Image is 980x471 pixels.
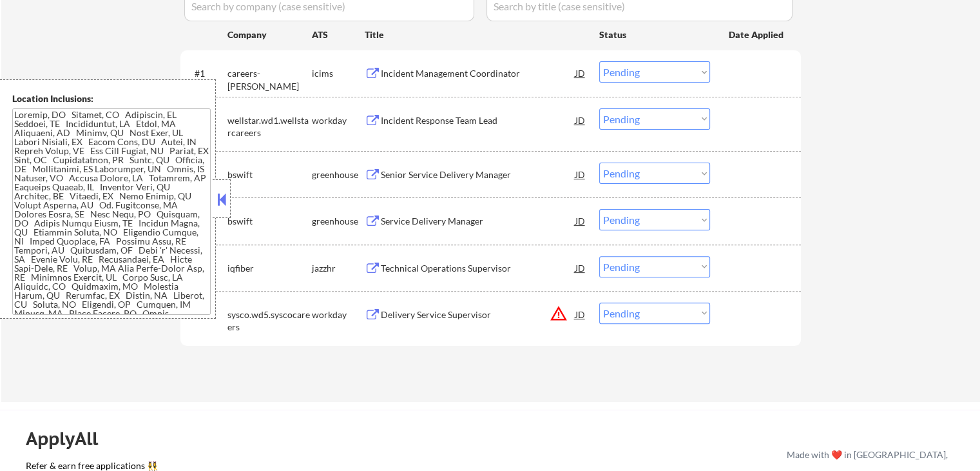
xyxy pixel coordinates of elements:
[26,428,113,450] div: ApplyAll
[365,28,587,41] div: Title
[227,262,312,275] div: iqfiber
[312,168,365,181] div: greenhouse
[227,28,312,41] div: Company
[729,28,785,41] div: Date Applied
[550,305,568,323] button: warning_amber
[195,67,217,80] div: #1
[312,67,365,80] div: icims
[574,108,587,132] div: JD
[574,303,587,326] div: JD
[381,262,575,275] div: Technical Operations Supervisor
[312,215,365,228] div: greenhouse
[574,209,587,232] div: JD
[574,256,587,279] div: JD
[227,308,312,334] div: sysco.wd5.syscocareers
[381,308,575,321] div: Delivery Service Supervisor
[227,215,312,228] div: bswift
[574,61,587,85] div: JD
[381,114,575,127] div: Incident Response Team Lead
[227,168,312,181] div: bswift
[12,92,211,105] div: Location Inclusions:
[574,163,587,186] div: JD
[381,168,575,181] div: Senior Service Delivery Manager
[312,114,365,127] div: workday
[381,67,575,80] div: Incident Management Coordinator
[381,215,575,228] div: Service Delivery Manager
[599,23,710,46] div: Status
[312,308,365,321] div: workday
[312,28,365,41] div: ATS
[312,262,365,275] div: jazzhr
[227,114,312,139] div: wellstar.wd1.wellstarcareers
[227,67,312,92] div: careers-[PERSON_NAME]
